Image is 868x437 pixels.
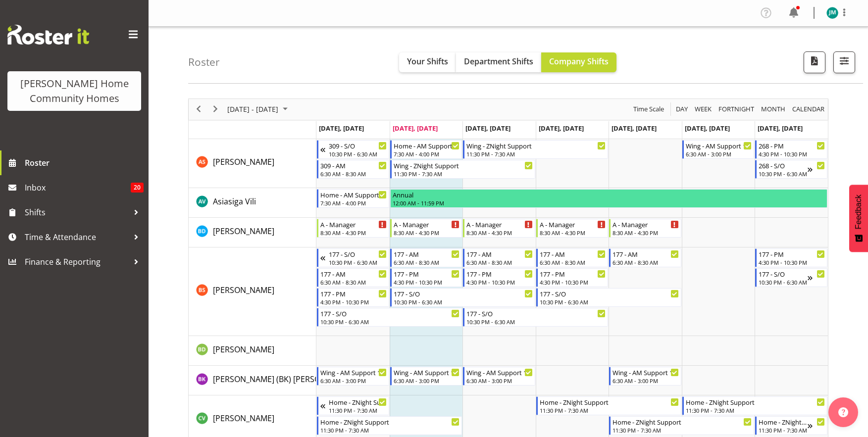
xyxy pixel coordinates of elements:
[399,52,456,72] button: Your Shifts
[760,103,786,115] span: Month
[536,219,609,238] div: Barbara Dunlop"s event - A - Manager Begin From Thursday, October 2, 2025 at 8:30:00 AM GMT+13:00...
[320,190,387,199] div: Home - AM Support 3
[717,103,756,115] button: Fortnight
[686,406,825,414] div: 11:30 PM - 7:30 AM
[463,140,608,159] div: Arshdeep Singh"s event - Wing - ZNight Support Begin From Wednesday, October 1, 2025 at 11:30:00 ...
[329,258,387,266] div: 10:30 PM - 6:30 AM
[317,189,389,208] div: Asiasiga Vili"s event - Home - AM Support 3 Begin From Monday, September 29, 2025 at 7:30:00 AM G...
[463,367,535,386] div: Brijesh (BK) Kachhadiya"s event - Wing - AM Support 1 Begin From Wednesday, October 1, 2025 at 6:...
[609,367,681,386] div: Brijesh (BK) Kachhadiya"s event - Wing - AM Support 1 Begin From Friday, October 3, 2025 at 6:30:...
[213,226,274,237] span: [PERSON_NAME]
[464,56,533,67] span: Department Shifts
[189,218,316,247] td: Barbara Dunlop resource
[540,269,606,279] div: 177 - PM
[320,318,460,326] div: 10:30 PM - 6:30 AM
[320,160,387,170] div: 309 - AM
[466,249,533,259] div: 177 - AM
[213,285,274,295] span: [PERSON_NAME]
[632,103,666,115] button: Time Scale
[466,367,533,377] div: Wing - AM Support 1
[456,52,541,72] button: Department Shifts
[466,377,533,385] div: 6:30 AM - 3:00 PM
[213,344,274,355] span: [PERSON_NAME]
[189,247,316,336] td: Billie Sothern resource
[755,140,827,159] div: Arshdeep Singh"s event - 268 - PM Begin From Sunday, October 5, 2025 at 4:30:00 PM GMT+13:00 Ends...
[320,298,387,306] div: 4:30 PM - 10:30 PM
[759,249,825,259] div: 177 - PM
[320,367,387,377] div: Wing - AM Support 1
[540,298,679,306] div: 10:30 PM - 6:30 AM
[390,140,462,159] div: Arshdeep Singh"s event - Home - AM Support 3 Begin From Tuesday, September 30, 2025 at 7:30:00 AM...
[207,99,224,120] div: next period
[536,396,681,415] div: Cheenee Vargas"s event - Home - ZNight Support Begin From Thursday, October 2, 2025 at 11:30:00 P...
[540,406,679,414] div: 11:30 PM - 7:30 AM
[317,219,389,238] div: Barbara Dunlop"s event - A - Manager Begin From Monday, September 29, 2025 at 8:30:00 AM GMT+13:0...
[320,219,387,229] div: A - Manager
[539,124,584,133] span: [DATE], [DATE]
[319,124,364,133] span: [DATE], [DATE]
[317,367,389,386] div: Brijesh (BK) Kachhadiya"s event - Wing - AM Support 1 Begin From Monday, September 29, 2025 at 6:...
[407,56,448,67] span: Your Shifts
[759,141,825,150] div: 268 - PM
[320,170,387,178] div: 6:30 AM - 8:30 AM
[213,343,274,355] a: [PERSON_NAME]
[686,141,752,150] div: Wing - AM Support 1
[329,397,387,407] div: Home - ZNight Support
[25,205,129,220] span: Shifts
[226,103,279,115] span: [DATE] - [DATE]
[826,7,838,19] img: johanna-molina8557.jpg
[394,170,533,178] div: 11:30 PM - 7:30 AM
[317,396,389,415] div: Cheenee Vargas"s event - Home - ZNight Support Begin From Sunday, September 28, 2025 at 11:30:00 ...
[189,336,316,366] td: Billie-Rose Dunlop resource
[613,377,679,385] div: 6:30 AM - 3:00 PM
[686,150,752,158] div: 6:30 AM - 3:00 PM
[755,268,827,287] div: Billie Sothern"s event - 177 - S/O Begin From Sunday, October 5, 2025 at 10:30:00 PM GMT+13:00 En...
[213,373,355,385] a: [PERSON_NAME] (BK) [PERSON_NAME]
[390,367,462,386] div: Brijesh (BK) Kachhadiya"s event - Wing - AM Support 1 Begin From Tuesday, September 30, 2025 at 6...
[329,141,387,150] div: 309 - S/O
[317,248,389,267] div: Billie Sothern"s event - 177 - S/O Begin From Sunday, September 28, 2025 at 10:30:00 PM GMT+13:00...
[613,426,752,434] div: 11:30 PM - 7:30 AM
[394,269,460,279] div: 177 - PM
[320,417,460,427] div: Home - ZNight Support
[540,289,679,298] div: 177 - S/O
[759,269,808,279] div: 177 - S/O
[317,288,389,307] div: Billie Sothern"s event - 177 - PM Begin From Monday, September 29, 2025 at 4:30:00 PM GMT+13:00 E...
[466,258,533,266] div: 6:30 AM - 8:30 AM
[7,25,89,45] img: Rosterit website logo
[394,141,460,150] div: Home - AM Support 3
[317,268,389,287] div: Billie Sothern"s event - 177 - AM Begin From Monday, September 29, 2025 at 6:30:00 AM GMT+13:00 E...
[759,426,808,434] div: 11:30 PM - 7:30 AM
[759,150,825,158] div: 4:30 PM - 10:30 PM
[466,308,606,318] div: 177 - S/O
[465,124,511,133] span: [DATE], [DATE]
[613,229,679,237] div: 8:30 AM - 4:30 PM
[213,156,274,168] a: [PERSON_NAME]
[317,308,462,327] div: Billie Sothern"s event - 177 - S/O Begin From Monday, September 29, 2025 at 10:30:00 PM GMT+13:00...
[759,160,808,170] div: 268 - S/O
[192,103,205,115] button: Previous
[685,124,730,133] span: [DATE], [DATE]
[463,308,608,327] div: Billie Sothern"s event - 177 - S/O Begin From Wednesday, October 1, 2025 at 10:30:00 PM GMT+13:00...
[390,160,535,179] div: Arshdeep Singh"s event - Wing - ZNight Support Begin From Tuesday, September 30, 2025 at 11:30:00...
[755,416,827,435] div: Cheenee Vargas"s event - Home - ZNight Support Begin From Sunday, October 5, 2025 at 11:30:00 PM ...
[613,417,752,427] div: Home - ZNight Support
[213,413,274,424] span: [PERSON_NAME]
[760,103,787,115] button: Timeline Month
[609,416,754,435] div: Cheenee Vargas"s event - Home - ZNight Support Begin From Friday, October 3, 2025 at 11:30:00 PM ...
[613,219,679,229] div: A - Manager
[329,406,387,414] div: 11:30 PM - 7:30 AM
[540,229,606,237] div: 8:30 AM - 4:30 PM
[189,139,316,188] td: Arshdeep Singh resource
[213,156,274,167] span: [PERSON_NAME]
[466,141,606,150] div: Wing - ZNight Support
[613,258,679,266] div: 6:30 AM - 8:30 AM
[394,278,460,286] div: 4:30 PM - 10:30 PM
[317,416,462,435] div: Cheenee Vargas"s event - Home - ZNight Support Begin From Monday, September 29, 2025 at 11:30:00 ...
[394,377,460,385] div: 6:30 AM - 3:00 PM
[213,284,274,296] a: [PERSON_NAME]
[329,150,387,158] div: 10:30 PM - 6:30 AM
[394,298,533,306] div: 10:30 PM - 6:30 AM
[791,103,826,115] button: Month
[466,318,606,326] div: 10:30 PM - 6:30 AM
